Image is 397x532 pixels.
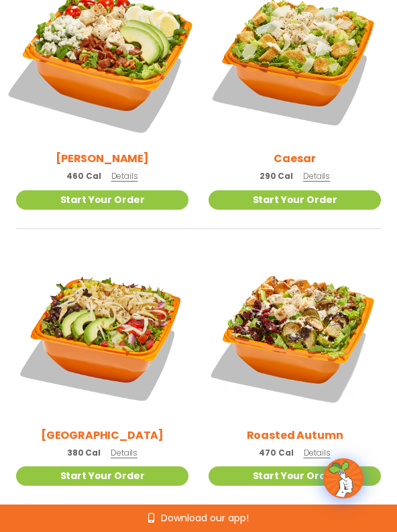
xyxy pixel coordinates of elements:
[325,460,362,497] img: wpChatIcon
[209,249,381,421] img: Product photo for Roasted Autumn Salad
[209,190,381,210] a: Start Your Order
[66,170,101,182] span: 460 Cal
[41,427,164,444] h2: [GEOGRAPHIC_DATA]
[303,170,330,182] span: Details
[247,427,343,444] h2: Roasted Autumn
[148,513,249,523] a: Download our app!
[304,447,331,458] span: Details
[67,447,101,459] span: 380 Cal
[209,466,381,486] a: Start Your Order
[16,249,188,421] img: Product photo for BBQ Ranch Salad
[260,170,293,182] span: 290 Cal
[16,190,188,210] a: Start Your Order
[111,447,137,458] span: Details
[259,447,293,459] span: 470 Cal
[56,150,149,167] h2: [PERSON_NAME]
[16,466,188,486] a: Start Your Order
[274,150,315,167] h2: Caesar
[161,513,249,523] span: Download our app!
[111,170,138,182] span: Details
